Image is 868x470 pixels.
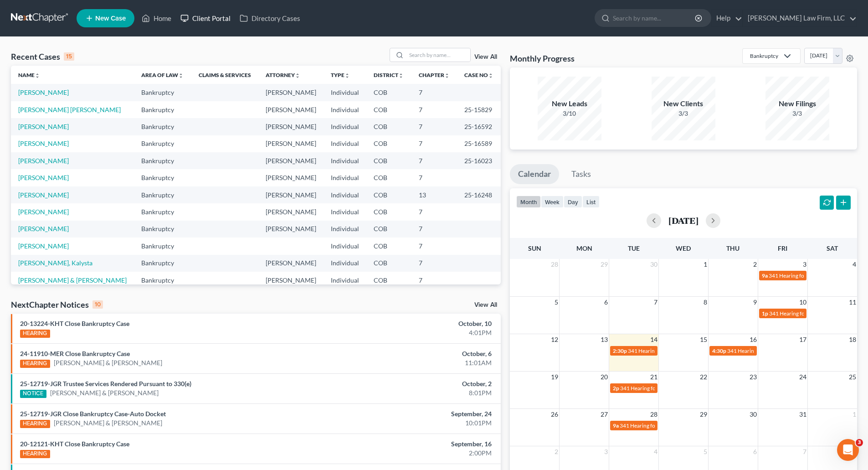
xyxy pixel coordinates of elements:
span: 13 [600,334,609,345]
td: [PERSON_NAME] [258,186,324,203]
span: Wed [676,244,691,252]
i: unfold_more [178,73,184,78]
span: 12 [550,334,559,345]
td: Bankruptcy [134,101,191,118]
td: [PERSON_NAME] [258,272,324,289]
td: Individual [324,203,366,220]
div: 4:01PM [340,328,492,337]
div: 3/3 [765,109,829,118]
i: unfold_more [488,73,493,78]
span: 341 Hearing for [PERSON_NAME] [727,347,809,354]
a: [PERSON_NAME] [18,123,69,130]
span: 2 [554,446,559,457]
h2: [DATE] [668,216,699,225]
span: 3 [802,259,807,270]
td: Individual [324,118,366,135]
div: October, 6 [340,349,492,358]
a: View All [474,54,497,60]
span: 25 [848,372,857,382]
td: [PERSON_NAME] [258,101,324,118]
td: Bankruptcy [134,221,191,238]
span: 7 [653,297,658,308]
td: Individual [324,169,366,186]
span: 3 [603,446,609,457]
td: COB [366,101,411,118]
a: 20-12121-KHT Close Bankruptcy Case [20,440,129,448]
td: [PERSON_NAME] [258,169,324,186]
a: [PERSON_NAME] & [PERSON_NAME] [54,418,162,428]
a: [PERSON_NAME] & [PERSON_NAME] [54,358,162,367]
a: 25-12719-JGR Trustee Services Rendered Pursuant to 330(e) [20,380,191,387]
a: [PERSON_NAME] & [PERSON_NAME] [18,276,127,284]
td: Bankruptcy [134,186,191,203]
div: September, 24 [340,409,492,418]
td: COB [366,238,411,254]
i: unfold_more [35,73,40,78]
td: COB [366,186,411,203]
div: 10:01PM [340,418,492,428]
span: 1 [703,259,708,270]
span: 341 Hearing for [PERSON_NAME] [769,272,850,279]
span: 19 [550,372,559,382]
td: Bankruptcy [134,84,191,101]
a: 25-12719-JGR Close Bankruptcy Case-Auto Docket [20,410,166,418]
td: COB [366,221,411,238]
th: Claims & Services [191,66,258,84]
td: 7 [411,221,457,238]
span: 1 [852,409,857,420]
span: 28 [649,409,658,420]
span: 7 [802,446,807,457]
td: 7 [411,84,457,101]
span: 341 Hearing for [PERSON_NAME] [769,310,851,317]
td: [PERSON_NAME] [258,203,324,220]
div: HEARING [20,450,50,458]
a: Chapterunfold_more [419,72,450,78]
div: 11:01AM [340,358,492,367]
td: Bankruptcy [134,152,191,169]
span: Sun [528,244,541,252]
span: 29 [600,259,609,270]
td: 7 [411,169,457,186]
td: Bankruptcy [134,272,191,289]
span: 9 [752,297,758,308]
span: 2:30p [613,347,627,354]
div: New Clients [652,98,715,109]
span: 4 [852,259,857,270]
button: month [516,196,541,208]
td: 25-15829 [457,101,501,118]
span: 6 [752,446,758,457]
a: [PERSON_NAME] [18,174,69,181]
td: 7 [411,255,457,272]
div: 10 [92,300,103,309]
span: 16 [749,334,758,345]
span: 2p [613,385,619,392]
span: 341 Hearing for [PERSON_NAME], [PERSON_NAME] [620,385,747,392]
td: [PERSON_NAME] [258,135,324,152]
span: 9a [762,272,768,279]
a: [PERSON_NAME] [18,242,69,250]
td: COB [366,152,411,169]
span: 8 [703,297,708,308]
td: Bankruptcy [134,238,191,254]
span: Tue [628,244,640,252]
td: Individual [324,238,366,254]
span: 30 [649,259,658,270]
div: Bankruptcy [750,52,778,60]
a: Typeunfold_more [331,72,350,78]
a: [PERSON_NAME] [18,157,69,165]
td: 7 [411,135,457,152]
td: COB [366,118,411,135]
span: Fri [778,244,787,252]
td: COB [366,84,411,101]
span: 26 [550,409,559,420]
span: 23 [749,372,758,382]
div: October, 10 [340,319,492,328]
a: [PERSON_NAME] [18,88,69,96]
td: 7 [411,272,457,289]
td: Individual [324,221,366,238]
a: [PERSON_NAME] [18,225,69,232]
a: Help [712,10,742,26]
div: NOTICE [20,390,46,398]
a: [PERSON_NAME] [18,139,69,147]
span: 10 [798,297,807,308]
